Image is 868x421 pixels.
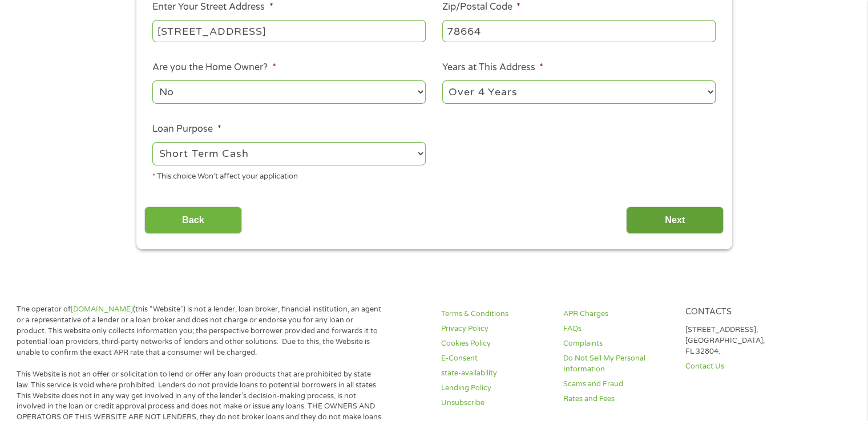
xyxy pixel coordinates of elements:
input: 1 Main Street [152,20,426,42]
label: Enter Your Street Address [152,1,273,13]
p: [STREET_ADDRESS], [GEOGRAPHIC_DATA], FL 32804. [685,325,793,357]
label: Zip/Postal Code [442,1,520,13]
a: Lending Policy [441,383,550,394]
a: E-Consent [441,353,550,364]
a: Terms & Conditions [441,309,550,319]
label: Are you the Home Owner? [152,62,276,74]
h4: Contacts [685,307,793,318]
a: Unsubscribe [441,398,550,408]
p: The operator of (this “Website”) is not a lender, loan broker, financial institution, an agent or... [17,304,383,358]
a: Complaints [563,338,672,349]
a: Contact Us [685,361,793,372]
a: Privacy Policy [441,323,550,334]
a: state-availability [441,368,550,379]
label: Years at This Address [442,62,543,74]
a: Do Not Sell My Personal Information [563,353,672,375]
input: Next [626,207,724,234]
a: Rates and Fees [563,394,672,404]
a: Cookies Policy [441,338,550,349]
a: FAQs [563,323,672,334]
label: Loan Purpose [152,123,221,135]
a: Scams and Fraud [563,379,672,390]
a: APR Charges [563,309,672,319]
a: [DOMAIN_NAME] [71,305,133,314]
div: * This choice Won’t affect your application [152,167,426,183]
input: Back [144,207,242,234]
